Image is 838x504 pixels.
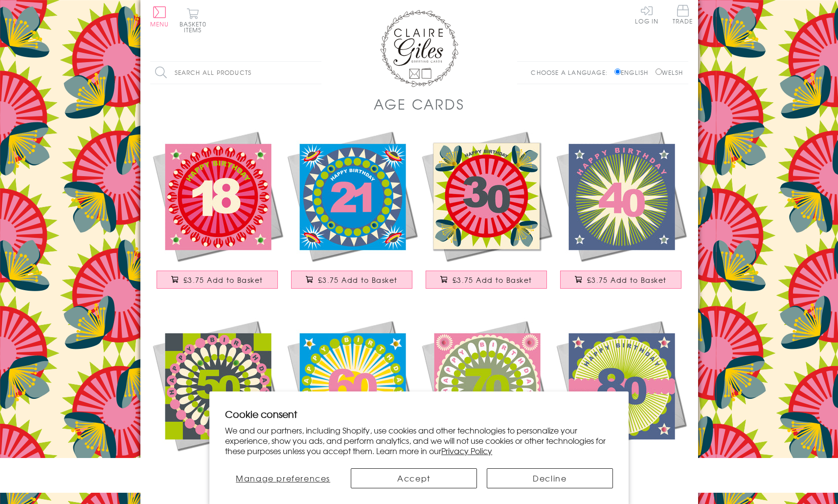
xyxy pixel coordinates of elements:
[291,271,412,289] button: £3.75 Add to Basket
[285,129,419,263] img: Birthday Card, Age 21 - Blue Circle, Happy 21st Birthday, Embellished with pompoms
[312,62,321,84] input: Search
[380,10,458,87] img: Claire Giles Greetings Cards
[419,318,554,488] a: Birthday Card, Age 70 - Flower Power, Happy 70th Birthday, Embellished with pompoms £3.75 Add to ...
[374,94,465,114] h1: Age Cards
[673,5,693,24] span: Trade
[157,271,278,289] button: £3.75 Add to Basket
[487,468,613,488] button: Decline
[614,68,653,77] label: English
[656,68,683,77] label: Welsh
[554,318,688,453] img: Birthday Card, Age 80 - Wheel, Happy 80th Birthday, Embellished with pompoms
[426,271,547,289] button: £3.75 Add to Basket
[656,69,662,75] input: Welsh
[453,275,532,285] span: £3.75 Add to Basket
[285,318,419,453] img: Birthday Card, Age 60 - Sunshine, Happy 60th Birthday, Embellished with pompoms
[419,129,554,298] a: Birthday Card, Age 30 - Flowers, Happy 30th Birthday, Embellished with pompoms £3.75 Add to Basket
[183,275,263,285] span: £3.75 Add to Basket
[614,69,621,75] input: English
[150,6,169,27] button: Menu
[150,20,169,28] span: Menu
[441,445,492,457] a: Privacy Policy
[180,8,206,33] button: Basket0 items
[150,129,285,298] a: Birthday Card, Age 18 - Pink Circle, Happy 18th Birthday, Embellished with pompoms £3.75 Add to B...
[225,468,341,488] button: Manage preferences
[285,129,419,298] a: Birthday Card, Age 21 - Blue Circle, Happy 21st Birthday, Embellished with pompoms £3.75 Add to B...
[554,129,688,263] img: Birthday Card, Age 40 - Starburst, Happy 40th Birthday, Embellished with pompoms
[285,318,419,488] a: Birthday Card, Age 60 - Sunshine, Happy 60th Birthday, Embellished with pompoms £3.75 Add to Basket
[419,318,554,453] img: Birthday Card, Age 70 - Flower Power, Happy 70th Birthday, Embellished with pompoms
[318,275,398,285] span: £3.75 Add to Basket
[225,407,613,421] h2: Cookie consent
[554,129,688,298] a: Birthday Card, Age 40 - Starburst, Happy 40th Birthday, Embellished with pompoms £3.75 Add to Basket
[150,318,285,488] a: Birthday Card, Age 50 - Chequers, Happy 50th Birthday, Embellished with pompoms £3.75 Add to Basket
[531,68,612,77] p: Choose a language:
[560,271,681,289] button: £3.75 Add to Basket
[554,318,688,488] a: Birthday Card, Age 80 - Wheel, Happy 80th Birthday, Embellished with pompoms £3.75 Add to Basket
[150,129,285,263] img: Birthday Card, Age 18 - Pink Circle, Happy 18th Birthday, Embellished with pompoms
[150,318,285,453] img: Birthday Card, Age 50 - Chequers, Happy 50th Birthday, Embellished with pompoms
[236,472,330,484] span: Manage preferences
[635,5,658,24] a: Log In
[225,425,613,456] p: We and our partners, including Shopify, use cookies and other technologies to personalize your ex...
[150,62,321,84] input: Search all products
[184,20,206,34] span: 0 items
[351,468,477,488] button: Accept
[673,5,693,26] a: Trade
[419,129,554,263] img: Birthday Card, Age 30 - Flowers, Happy 30th Birthday, Embellished with pompoms
[587,275,667,285] span: £3.75 Add to Basket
